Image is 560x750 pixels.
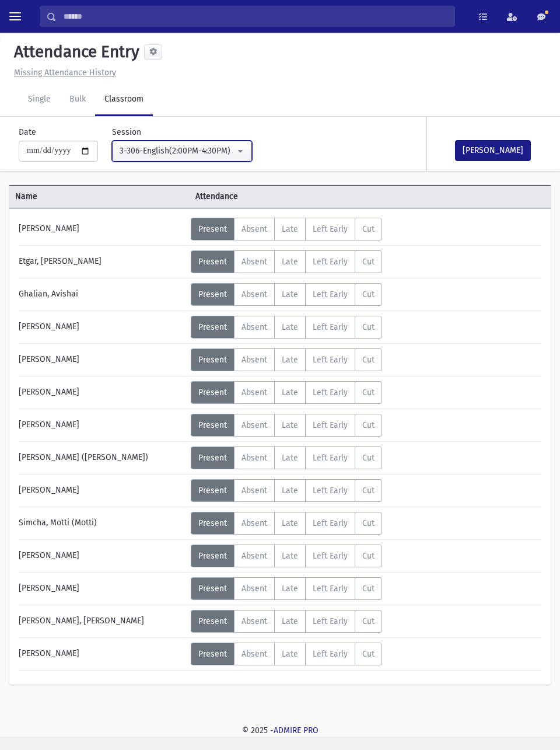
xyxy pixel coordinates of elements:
span: Late [282,616,298,626]
span: Late [282,322,298,332]
div: Ghalian, Avishai [13,283,191,306]
span: Cut [362,388,374,397]
div: AttTypes [191,250,382,273]
span: Left Early [313,486,348,496]
span: Late [282,420,298,430]
div: AttTypes [191,446,382,469]
div: [PERSON_NAME] [13,348,191,371]
div: Simcha, Motti (Motti) [13,512,191,535]
button: toggle menu [5,6,26,27]
span: Late [282,224,298,234]
span: Left Early [313,224,348,234]
span: Left Early [313,322,348,332]
div: AttTypes [191,414,382,437]
div: AttTypes [191,348,382,371]
span: Present [198,649,227,659]
span: Present [198,224,227,234]
span: Name [9,190,190,203]
button: [PERSON_NAME] [455,140,531,161]
div: AttTypes [191,512,382,535]
span: Late [282,518,298,528]
div: AttTypes [191,643,382,665]
span: Left Early [313,257,348,267]
span: Absent [242,616,267,626]
span: Late [282,355,298,365]
span: Cut [362,257,374,267]
span: Cut [362,224,374,234]
span: Late [282,551,298,561]
span: Late [282,486,298,496]
label: Session [112,126,141,138]
span: Absent [242,584,267,594]
span: Absent [242,257,267,267]
div: AttTypes [191,545,382,567]
span: Attendance [190,190,505,203]
span: Present [198,518,227,528]
span: Present [198,486,227,496]
span: Absent [242,486,267,496]
div: Etgar, [PERSON_NAME] [13,250,191,273]
span: Present [198,584,227,594]
span: Cut [362,453,374,463]
span: Cut [362,616,374,626]
span: Cut [362,584,374,594]
span: Late [282,257,298,267]
span: Left Early [313,355,348,365]
span: Late [282,453,298,463]
span: Absent [242,649,267,659]
div: © 2025 - [9,724,551,737]
span: Left Early [313,616,348,626]
span: Left Early [313,551,348,561]
span: Left Early [313,649,348,659]
div: [PERSON_NAME] [13,545,191,567]
span: Left Early [313,420,348,430]
span: Late [282,649,298,659]
span: Cut [362,486,374,496]
div: [PERSON_NAME] [13,577,191,600]
span: Left Early [313,289,348,299]
span: Absent [242,224,267,234]
button: 3-306-English(2:00PM-4:30PM) [112,141,252,162]
span: Cut [362,551,374,561]
div: [PERSON_NAME] [13,479,191,502]
span: Late [282,289,298,299]
span: Left Early [313,453,348,463]
div: [PERSON_NAME] [13,381,191,404]
input: Search [57,6,454,27]
span: Absent [242,453,267,463]
div: [PERSON_NAME] [13,218,191,240]
span: Cut [362,649,374,659]
span: Cut [362,355,374,365]
div: [PERSON_NAME] ([PERSON_NAME]) [13,446,191,469]
span: Present [198,322,227,332]
span: Absent [242,322,267,332]
span: Absent [242,355,267,365]
span: Absent [242,388,267,397]
span: Cut [362,420,374,430]
div: AttTypes [191,610,382,633]
span: Present [198,453,227,463]
div: AttTypes [191,218,382,240]
div: [PERSON_NAME] [13,643,191,665]
span: Absent [242,518,267,528]
span: Cut [362,322,374,332]
a: Missing Attendance History [9,68,116,78]
span: Late [282,584,298,594]
span: Left Early [313,584,348,594]
span: Present [198,420,227,430]
span: Late [282,388,298,397]
div: 3-306-English(2:00PM-4:30PM) [120,145,235,157]
span: Present [198,289,227,299]
div: [PERSON_NAME] [13,414,191,437]
u: Missing Attendance History [14,68,116,78]
a: Classroom [95,83,153,116]
span: Absent [242,420,267,430]
span: Cut [362,289,374,299]
span: Left Early [313,388,348,397]
label: Date [19,126,36,138]
span: Left Early [313,518,348,528]
div: AttTypes [191,479,382,502]
div: [PERSON_NAME] [13,316,191,339]
span: Present [198,616,227,626]
div: [PERSON_NAME], [PERSON_NAME] [13,610,191,633]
